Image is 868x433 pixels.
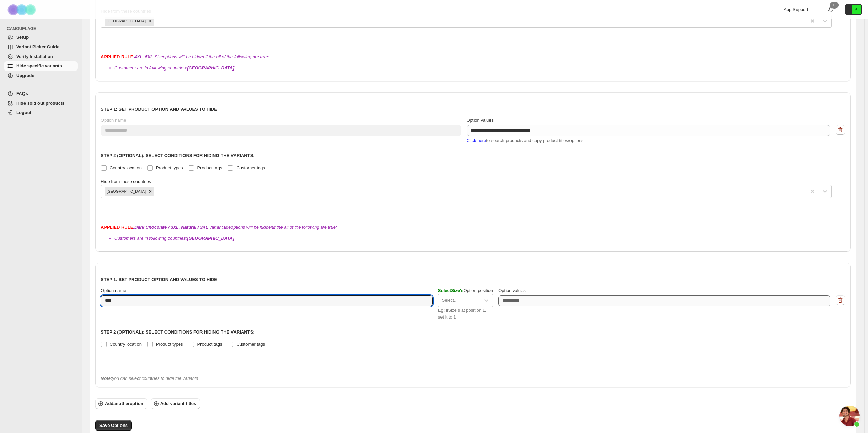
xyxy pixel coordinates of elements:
[4,42,78,52] a: Variant Picker Guide
[197,165,222,170] span: Product tags
[156,342,183,347] span: Product types
[101,376,112,381] b: Note:
[438,288,493,293] span: Option position
[110,165,142,170] span: Country location
[16,100,65,106] span: Hide sold out products
[156,165,183,170] span: Product types
[852,5,861,14] span: Avatar with initials 6
[134,54,153,59] b: 4XL, 5XL
[5,0,39,19] img: Camouflage
[197,342,222,347] span: Product tags
[114,65,234,71] span: Customers are in following countries:
[147,17,154,26] div: Remove Canada
[101,276,845,283] p: Step 1: Set product option and values to hide
[830,2,839,9] div: 0
[101,118,126,123] span: Option name
[101,152,845,159] p: Step 2 (Optional): Select conditions for hiding the variants:
[845,4,862,15] button: Avatar with initials 6
[4,52,78,61] a: Verify Installation
[467,138,486,143] span: Click here
[134,225,208,230] b: Dark Chocolate / 3XL, Natural / 3XL
[160,400,196,407] span: Add variant titles
[99,422,128,429] span: Save Options
[101,288,126,293] span: Option name
[16,35,29,40] span: Setup
[95,398,147,409] button: Addanotheroption
[467,138,584,143] span: to search products and copy product titles/options
[105,400,143,407] span: Add another option
[438,307,493,321] div: Eg: if Size is at position 1, set it to 1
[101,329,845,336] p: Step 2 (Optional): Select conditions for hiding the variants:
[101,106,845,113] p: Step 1: Set product option and values to hide
[16,63,62,68] span: Hide specific variants
[16,73,34,78] span: Upgrade
[110,342,142,347] span: Country location
[151,398,200,409] button: Add variant titles
[438,288,464,293] span: Select Size 's
[105,17,147,26] div: [GEOGRAPHIC_DATA]
[827,6,834,13] a: 0
[236,342,265,347] span: Customer tags
[4,89,78,98] a: FAQs
[101,225,133,230] strong: APPLIED RULE
[95,420,132,431] button: Save Options
[16,54,53,59] span: Verify Installation
[498,288,526,293] span: Option values
[4,61,78,71] a: Hide specific variants
[4,33,78,42] a: Setup
[101,375,845,382] div: you can select countries to hide the variants
[839,406,860,426] a: Open chat
[467,118,494,123] span: Option values
[101,179,151,184] span: Hide from these countries
[4,98,78,108] a: Hide sold out products
[16,110,31,115] span: Logout
[187,65,234,71] b: [GEOGRAPHIC_DATA]
[16,91,28,96] span: FAQs
[105,187,147,196] div: [GEOGRAPHIC_DATA]
[101,224,845,242] div: : variant.title options will be hidden if the all of the following are true:
[101,53,845,72] div: : Size options will be hidden if the all of the following are true:
[236,165,265,170] span: Customer tags
[147,187,154,196] div: Remove Canada
[7,26,78,31] span: CAMOUFLAGE
[187,236,234,241] b: [GEOGRAPHIC_DATA]
[114,236,234,241] span: Customers are in following countries:
[4,71,78,80] a: Upgrade
[855,7,857,12] text: 6
[16,44,59,49] span: Variant Picker Guide
[101,54,133,59] strong: APPLIED RULE
[4,108,78,118] a: Logout
[784,7,808,12] span: App Support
